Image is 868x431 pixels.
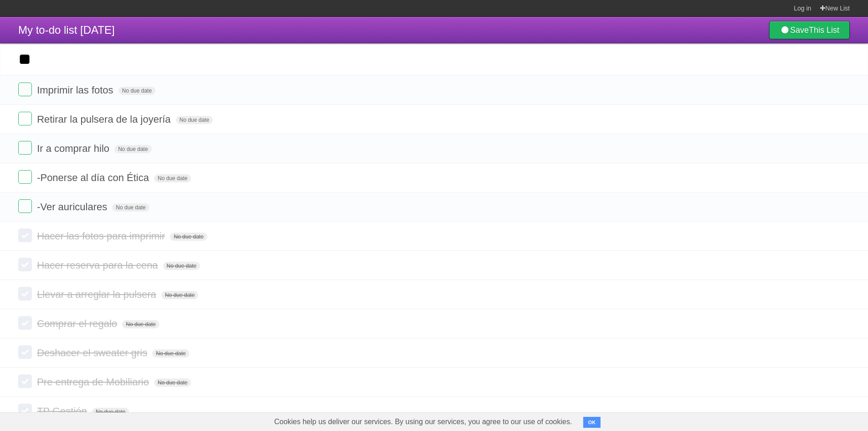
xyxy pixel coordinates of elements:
span: No due date [92,408,129,416]
span: Pre entrega de Mobiliario [37,376,151,388]
span: No due date [176,116,213,124]
span: Imprimir las fotos [37,84,115,96]
label: Done [18,258,32,271]
label: Done [18,112,32,125]
span: Cookies help us deliver our services. By using our services, you agree to our use of cookies. [265,413,581,431]
span: Deshacer el sweater gris [37,347,149,358]
span: No due date [170,233,207,241]
span: Ir a comprar hilo [37,143,112,154]
label: Done [18,374,32,388]
span: No due date [118,87,155,95]
span: Hacer las fotos para imprimir [37,230,167,242]
span: TP Gestión [37,405,89,417]
span: Retirar la pulsera de la joyería [37,114,173,125]
span: No due date [122,320,159,328]
label: Done [18,404,32,417]
span: No due date [114,145,151,153]
a: SaveThis List [769,21,850,39]
span: No due date [154,379,191,387]
span: My to-do list [DATE] [18,24,115,36]
span: No due date [163,262,200,270]
label: Done [18,316,32,330]
span: No due date [161,291,198,299]
span: No due date [154,174,191,182]
span: Hacer reserva para la cena [37,260,160,271]
label: Done [18,287,32,301]
span: -Ver auriculares [37,201,109,213]
label: Done [18,141,32,155]
label: Done [18,228,32,242]
span: -Ponerse al día con Ética [37,172,151,183]
button: OK [583,417,601,428]
span: Llevar a arreglar la pulsera [37,289,159,300]
span: Comprar el regalo [37,318,119,329]
label: Done [18,199,32,213]
b: This List [809,26,839,35]
label: Done [18,83,32,96]
label: Done [18,345,32,359]
span: No due date [152,349,189,358]
label: Done [18,170,32,184]
span: No due date [112,203,149,212]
